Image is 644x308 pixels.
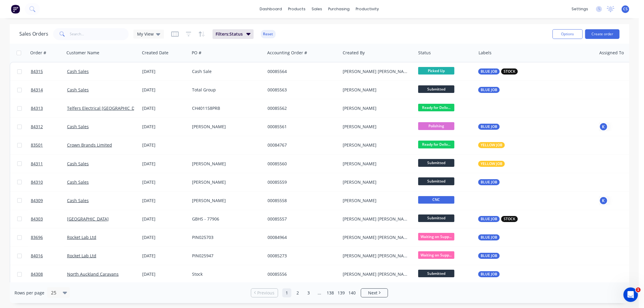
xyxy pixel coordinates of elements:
[142,234,187,240] div: [DATE]
[343,50,365,56] div: Created By
[261,30,276,38] button: Reset
[343,68,410,75] div: [PERSON_NAME] [PERSON_NAME]
[343,198,410,204] div: [PERSON_NAME]
[315,288,324,297] a: Jump forward
[67,161,89,167] a: Cash Sales
[481,124,497,130] span: BLUE JOB
[481,68,497,75] span: BLUE JOB
[343,87,410,93] div: [PERSON_NAME]
[268,124,335,130] div: 00085561
[142,179,187,185] div: [DATE]
[192,198,259,204] div: [PERSON_NAME]
[418,214,454,222] span: Submitted
[142,161,187,167] div: [DATE]
[418,177,454,185] span: Submitted
[343,142,410,148] div: [PERSON_NAME]
[66,50,99,56] div: Customer Name
[67,253,96,259] a: Rocket Lab Ltd
[192,87,259,93] div: Total Group
[343,234,410,240] div: [PERSON_NAME] [PERSON_NAME]
[481,87,497,93] span: BLUE JOB
[192,68,259,75] div: Cash Sale
[478,161,505,167] button: YELLOW JOB
[478,179,500,185] button: BLUE JOB
[268,142,335,148] div: 00084767
[309,5,325,14] div: sales
[478,142,505,148] button: YELLOW JOB
[251,290,278,296] a: Previous page
[14,290,44,296] span: Rows per page
[418,85,454,93] span: Submitted
[67,198,89,203] a: Cash Sales
[142,198,187,204] div: [DATE]
[67,105,143,111] a: Telfers Electrical [GEOGRAPHIC_DATA]
[67,234,96,240] a: Rocket Lab Ltd
[67,271,119,277] a: North Auckland Caravans
[31,179,43,185] span: 84310
[142,105,187,111] div: [DATE]
[325,5,353,14] div: purchasing
[636,287,641,292] span: 1
[599,196,608,205] div: K
[418,196,454,204] span: CNC
[478,234,500,240] button: BLUE JOB
[479,50,492,56] div: Labels
[504,216,515,222] span: STOCK
[31,210,67,228] a: 84303
[599,122,608,131] button: K
[137,31,154,37] span: My View
[481,179,497,185] span: BLUE JOB
[67,179,89,185] a: Cash Sales
[31,192,67,210] a: 84309
[31,118,67,136] a: 84312
[31,99,67,117] a: 84313
[268,105,335,111] div: 00085562
[31,87,43,93] span: 84314
[31,68,43,75] span: 84315
[192,124,259,130] div: [PERSON_NAME]
[304,288,313,297] a: Page 3
[67,87,89,93] a: Cash Sales
[285,5,309,14] div: products
[418,141,454,148] span: Ready for Deliv...
[31,124,43,130] span: 84312
[31,265,67,283] a: 84308
[142,50,168,56] div: Created Date
[481,271,497,277] span: BLUE JOB
[368,290,377,296] span: Next
[192,253,259,259] div: PIN025947
[192,50,201,56] div: PO #
[67,124,89,129] a: Cash Sales
[478,87,500,93] button: BLUE JOB
[599,50,624,56] div: Assigned To
[623,287,638,302] iframe: Intercom live chat
[569,5,591,14] div: settings
[31,198,43,204] span: 84309
[31,105,43,111] span: 84313
[478,124,500,130] button: BLUE JOB
[31,271,43,277] span: 84308
[31,81,67,99] a: 84314
[343,271,410,277] div: [PERSON_NAME] [PERSON_NAME]
[343,216,410,222] div: [PERSON_NAME] [PERSON_NAME]
[192,161,259,167] div: [PERSON_NAME]
[31,228,67,246] a: 83696
[30,50,46,56] div: Order #
[192,234,259,240] div: PIN025703
[337,288,346,297] a: Page 139
[268,179,335,185] div: 00085559
[282,288,291,297] a: Page 1 is your current page
[248,288,390,297] ul: Pagination
[142,124,187,130] div: [DATE]
[268,87,335,93] div: 00085563
[361,290,388,296] a: Next page
[418,50,431,56] div: Status
[142,142,187,148] div: [DATE]
[418,251,454,259] span: Waiting on Supp...
[268,198,335,204] div: 00085558
[481,142,502,148] span: YELLOW JOB
[258,290,275,296] span: Previous
[142,68,187,75] div: [DATE]
[348,288,357,297] a: Page 140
